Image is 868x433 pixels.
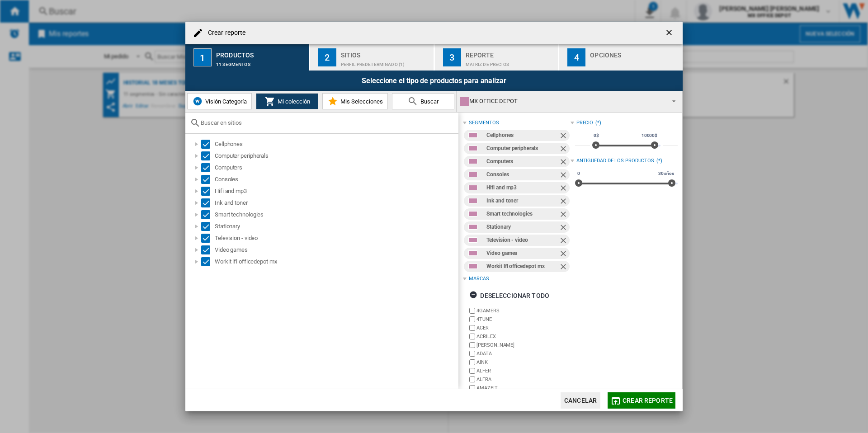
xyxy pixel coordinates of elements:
[590,48,679,57] div: Opciones
[469,316,475,322] input: brand.name
[469,308,475,314] input: brand.name
[559,249,570,260] ng-md-icon: Quitar
[486,195,558,207] div: Ink and toner
[469,377,475,382] input: brand.name
[185,22,683,411] md-dialog: Crear reporte ...
[201,210,215,219] md-checkbox: Select
[469,287,549,304] div: Deseleccionar todo
[215,175,457,184] div: Consoles
[256,93,318,109] button: Mi colección
[201,187,215,196] md-checkbox: Select
[215,210,457,219] div: Smart technologies
[476,342,570,348] label: [PERSON_NAME]
[201,234,215,243] md-checkbox: Select
[559,262,570,273] ng-md-icon: Quitar
[661,24,679,42] button: getI18NText('BUTTONS.CLOSE_DIALOG')
[476,307,570,314] label: 4GAMERS
[469,368,475,374] input: brand.name
[476,359,570,366] label: AINK
[203,28,245,38] h4: Crear reporte
[201,119,454,126] input: Buscar en sitios
[215,245,457,254] div: Video games
[486,208,558,220] div: Smart technologies
[418,98,439,105] span: Buscar
[486,182,558,193] div: Hifi and mp3
[310,44,434,71] button: 2 Sitios Perfil predeterminado (1)
[322,93,388,109] button: Mis Selecciones
[215,234,457,243] div: Television - video
[476,333,570,340] label: ACRILEX
[486,235,558,246] div: Television - video
[466,57,555,67] div: Matriz de precios
[201,151,215,160] md-checkbox: Select
[576,119,593,127] div: Precio
[567,48,585,66] div: 4
[215,222,457,231] div: Stationary
[486,248,558,259] div: Video games
[435,44,559,71] button: 3 Reporte Matriz de precios
[476,350,570,357] label: ADATA
[216,57,305,67] div: 11 segmentos
[466,48,555,57] div: Reporte
[216,48,305,57] div: Productos
[476,325,570,331] label: ACER
[592,132,600,139] span: 0$
[486,143,558,154] div: Computer peripherals
[460,95,664,108] div: MX OFFICE DEPOT
[392,93,454,109] button: Buscar
[476,316,570,323] label: 4TUNE
[185,71,683,91] div: Seleccione el tipo de productos para analizar
[215,257,457,266] div: Workit lfl officedepot mx
[561,392,600,409] button: Cancelar
[469,351,475,357] input: brand.name
[201,163,215,172] md-checkbox: Select
[201,222,215,231] md-checkbox: Select
[192,96,203,107] img: wiser-icon-blue.png
[215,140,457,149] div: Cellphones
[201,245,215,254] md-checkbox: Select
[576,170,581,177] span: 0
[486,130,558,141] div: Cellphones
[559,236,570,247] ng-md-icon: Quitar
[193,48,212,66] div: 1
[201,175,215,184] md-checkbox: Select
[476,376,570,383] label: ALFRA
[559,170,570,181] ng-md-icon: Quitar
[469,119,499,127] div: segmentos
[469,275,489,282] div: Marcas
[640,132,659,139] span: 10000$
[215,198,457,207] div: Ink and toner
[486,221,558,233] div: Stationary
[469,334,475,339] input: brand.name
[341,48,430,57] div: Sitios
[486,261,558,272] div: Workit lfl officedepot mx
[469,342,475,348] input: brand.name
[608,392,675,409] button: Crear reporte
[215,187,457,196] div: Hifi and mp3
[559,210,570,221] ng-md-icon: Quitar
[469,359,475,365] input: brand.name
[215,151,457,160] div: Computer peripherals
[476,385,570,391] label: AMAZFIT
[559,144,570,155] ng-md-icon: Quitar
[203,98,247,105] span: Visión Categoría
[469,325,475,331] input: brand.name
[559,44,683,71] button: 4 Opciones
[341,57,430,67] div: Perfil predeterminado (1)
[185,44,310,71] button: 1 Productos 11 segmentos
[559,157,570,168] ng-md-icon: Quitar
[467,287,552,304] button: Deseleccionar todo
[187,93,252,109] button: Visión Categoría
[559,197,570,207] ng-md-icon: Quitar
[275,98,310,105] span: Mi colección
[486,156,558,167] div: Computers
[443,48,461,66] div: 3
[201,257,215,266] md-checkbox: Select
[623,397,673,404] span: Crear reporte
[657,170,675,177] span: 30 años
[318,48,336,66] div: 2
[486,169,558,180] div: Consoles
[559,131,570,142] ng-md-icon: Quitar
[559,223,570,234] ng-md-icon: Quitar
[201,140,215,149] md-checkbox: Select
